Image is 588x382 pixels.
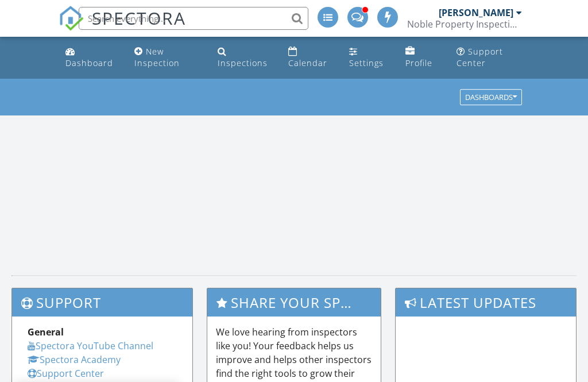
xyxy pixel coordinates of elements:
a: New Inspection [130,41,204,74]
a: Dashboard [61,41,121,74]
a: Calendar [284,41,335,74]
a: Spectora YouTube Channel [28,339,153,352]
a: Spectora Academy [28,353,121,366]
div: Profile [405,57,432,68]
strong: General [28,326,64,338]
a: SPECTORA [59,16,186,40]
a: Profile [401,41,443,74]
div: Calendar [288,57,327,68]
button: Dashboards [460,90,522,106]
div: New Inspection [134,46,180,68]
div: [PERSON_NAME] [439,7,513,18]
div: Inspections [218,57,268,68]
input: Search everything... [79,7,308,30]
h3: Support [12,288,192,317]
div: Dashboard [65,57,113,68]
a: Support Center [28,367,104,380]
a: Settings [345,41,392,74]
a: Support Center [452,41,527,74]
a: Inspections [213,41,274,74]
h3: Share Your Spectora Experience [207,288,381,317]
div: Noble Property Inspections [407,18,522,30]
div: Settings [349,57,384,68]
div: Dashboards [465,94,517,102]
div: Support Center [457,46,503,68]
h3: Latest Updates [396,288,576,317]
img: The Best Home Inspection Software - Spectora [59,6,84,31]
